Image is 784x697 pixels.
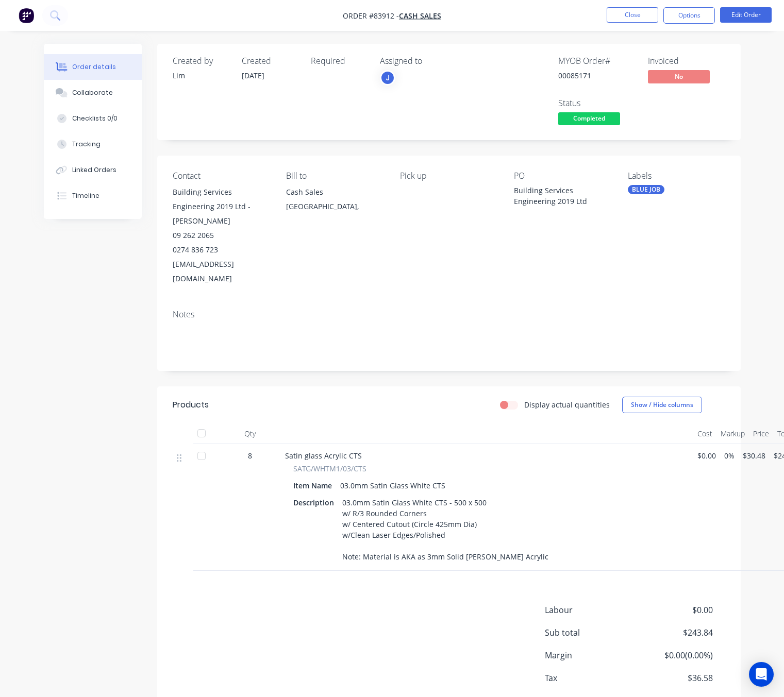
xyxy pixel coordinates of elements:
div: Cash Sales[GEOGRAPHIC_DATA], [286,185,383,218]
div: Order details [72,62,116,72]
div: Created [242,56,298,66]
span: $36.58 [636,672,712,684]
button: Edit Order [720,7,772,23]
div: 09 262 2065 [173,228,270,243]
span: Completed [558,112,620,125]
div: Qty [219,423,281,444]
div: Notes [173,310,725,319]
span: Satin glass Acrylic CTS [285,451,362,461]
div: BLUE JOB [628,185,664,194]
label: Display actual quantities [524,399,610,410]
button: J [380,70,395,86]
span: $243.84 [636,626,712,639]
span: Margin [545,649,637,661]
button: Close [607,7,658,23]
div: Open Intercom Messenger [749,662,774,687]
div: Checklists 0/0 [72,114,118,123]
div: Building Services Engineering 2019 Ltd - [PERSON_NAME] [173,185,270,228]
div: Tracking [72,140,101,149]
span: $0.00 ( 0.00 %) [636,649,712,661]
div: Building Services Engineering 2019 Ltd - [PERSON_NAME]09 262 20650274 836 723[EMAIL_ADDRESS][DOMA... [173,185,270,286]
div: Invoiced [648,56,725,66]
span: $0.00 [697,450,716,461]
button: Linked Orders [44,157,142,183]
div: [GEOGRAPHIC_DATA], [286,199,383,214]
div: Created by [173,56,229,66]
span: SATG/WHTM1/03/CTS [293,463,366,474]
div: Collaborate [72,88,113,97]
img: Factory [19,8,34,23]
button: Completed [558,112,620,128]
div: Labels [628,171,725,181]
div: MYOB Order # [558,56,636,66]
div: Bill to [286,171,383,181]
div: Linked Orders [72,165,116,175]
div: Required [311,56,368,66]
div: Cost [693,423,716,444]
div: Status [558,98,636,108]
div: Pick up [400,171,497,181]
span: $0.00 [636,604,712,616]
div: 00085171 [558,70,636,81]
span: Sub total [545,626,637,639]
span: [DATE] [242,71,264,80]
button: Order details [44,54,142,80]
button: Checklists 0/0 [44,106,142,131]
div: Markup [716,423,749,444]
span: Tax [545,672,637,684]
div: Cash Sales [286,185,383,199]
div: Lim [173,70,229,81]
div: Products [173,399,209,411]
div: Building Services Engineering 2019 Ltd [514,185,611,207]
span: 8 [248,450,252,461]
span: 0% [724,450,735,461]
div: Price [749,423,773,444]
span: $30.48 [743,450,765,461]
div: Contact [173,171,270,181]
div: 0274 836 723 [173,243,270,257]
div: Item Name [293,478,336,493]
a: Cash Sales [399,11,441,21]
div: Timeline [72,191,99,200]
div: Description [293,495,338,510]
button: Timeline [44,183,142,209]
div: 03.0mm Satin Glass White CTS - 500 x 500 w/ R/3 Rounded Corners w/ Centered Cutout (Circle 425mm ... [338,495,553,564]
button: Collaborate [44,80,142,106]
div: 03.0mm Satin Glass White CTS [336,478,449,493]
span: Labour [545,604,637,616]
div: Assigned to [380,56,483,66]
span: No [648,70,710,83]
button: Options [663,7,715,24]
button: Tracking [44,131,142,157]
span: Order #83912 - [343,11,399,21]
div: [EMAIL_ADDRESS][DOMAIN_NAME] [173,257,270,286]
div: PO [514,171,611,181]
button: Show / Hide columns [622,397,702,413]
